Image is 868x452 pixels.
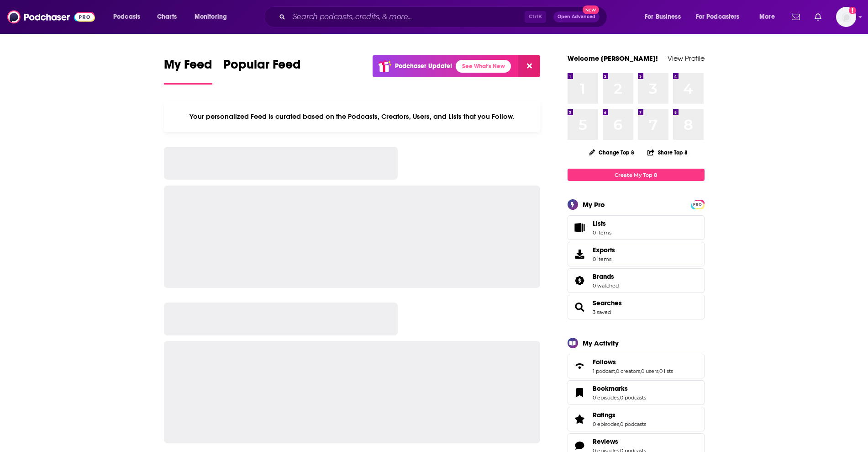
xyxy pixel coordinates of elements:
button: open menu [188,10,239,24]
a: Lists [568,215,705,240]
span: , [615,368,616,374]
a: Show notifications dropdown [788,9,804,25]
span: Podcasts [113,11,140,23]
a: View Profile [668,54,705,63]
span: 0 items [593,256,615,262]
div: My Pro [583,200,605,209]
a: 0 podcasts [620,421,646,427]
a: Searches [593,299,622,307]
span: Searches [568,295,705,319]
span: PRO [692,201,703,208]
img: Podchaser - Follow, Share and Rate Podcasts [7,8,95,26]
span: Popular Feed [223,57,301,78]
button: open menu [690,10,753,24]
span: For Podcasters [696,11,740,23]
span: Brands [568,268,705,293]
a: Exports [568,242,705,266]
svg: Add a profile image [849,7,856,14]
span: , [619,421,620,427]
span: Bookmarks [568,380,705,405]
button: open menu [638,10,692,24]
span: Charts [157,11,177,23]
p: Podchaser Update! [395,62,452,70]
div: Your personalized Feed is curated based on the Podcasts, Creators, Users, and Lists that you Follow. [164,101,541,132]
span: For Business [645,11,681,23]
a: Ratings [571,413,589,425]
div: Search podcasts, credits, & more... [273,6,616,27]
span: Bookmarks [593,384,628,393]
a: My Feed [164,57,212,85]
a: Bookmarks [571,386,589,399]
span: Follows [593,358,616,366]
a: Reviews [593,437,646,446]
span: New [583,5,599,14]
button: open menu [107,10,152,24]
a: Brands [593,272,619,281]
a: 0 podcasts [620,394,646,401]
a: 0 episodes [593,394,619,401]
span: , [619,394,620,401]
a: 0 users [641,368,658,374]
a: 0 lists [659,368,673,374]
a: 0 creators [616,368,640,374]
img: User Profile [836,7,856,27]
a: Brands [571,274,589,287]
span: , [640,368,641,374]
button: open menu [753,10,786,24]
a: Follows [571,360,589,372]
span: Monitoring [195,11,227,23]
span: My Feed [164,57,212,78]
span: Reviews [593,437,618,446]
a: Show notifications dropdown [811,9,825,25]
a: Create My Top 8 [568,169,705,181]
span: Exports [571,248,589,261]
span: More [759,11,775,23]
span: 0 items [593,229,611,236]
a: Welcome [PERSON_NAME]! [568,54,658,63]
span: Follows [568,354,705,378]
input: Search podcasts, credits, & more... [289,10,525,24]
a: PRO [692,201,703,207]
a: 1 podcast [593,368,615,374]
a: Bookmarks [593,384,646,393]
a: 3 saved [593,309,611,315]
button: Share Top 8 [647,144,688,161]
span: Ratings [593,411,615,419]
span: Open Advanced [558,15,595,19]
span: Brands [593,272,614,281]
span: Logged in as meaghankoppel [836,7,856,27]
a: Reviews [571,439,589,452]
button: Open AdvancedNew [553,11,600,22]
span: Ratings [568,407,705,431]
span: Lists [571,221,589,234]
button: Change Top 8 [584,147,640,158]
a: 0 watched [593,282,619,289]
span: , [658,368,659,374]
div: My Activity [583,339,619,347]
a: Searches [571,301,589,314]
a: Popular Feed [223,57,301,85]
span: Ctrl K [525,11,546,23]
span: Lists [593,219,606,228]
span: Exports [593,246,615,254]
span: Lists [593,219,611,228]
a: Charts [151,10,182,24]
button: Show profile menu [836,7,856,27]
a: Ratings [593,411,646,419]
a: 0 episodes [593,421,619,427]
a: Follows [593,358,673,366]
a: See What's New [456,60,511,73]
